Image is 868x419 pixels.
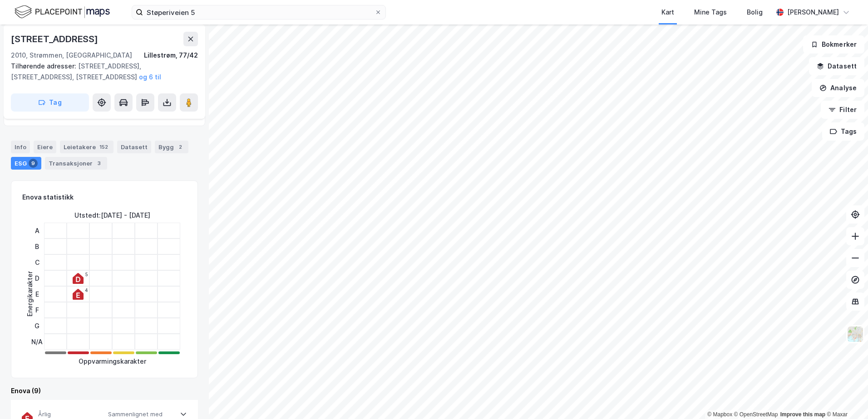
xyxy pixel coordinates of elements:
[661,7,674,18] div: Kart
[822,122,864,141] button: Tags
[155,141,188,153] div: Bygg
[31,286,43,302] div: E
[11,157,41,170] div: ESG
[747,7,763,18] div: Bolig
[11,61,191,83] div: [STREET_ADDRESS], [STREET_ADDRESS], [STREET_ADDRESS]
[694,7,727,18] div: Mine Tags
[176,142,185,151] div: 2
[31,318,43,334] div: G
[809,57,864,75] button: Datasett
[31,239,43,254] div: B
[734,411,778,418] a: OpenStreetMap
[707,411,732,418] a: Mapbox
[144,50,198,61] div: Lillestrøm, 77/42
[31,254,43,270] div: C
[31,302,43,318] div: F
[812,79,864,97] button: Analyse
[60,141,113,153] div: Leietakere
[74,210,150,221] div: Utstedt : [DATE] - [DATE]
[22,192,74,203] div: Enova statistikk
[15,4,110,20] img: logo.f888ab2527a4732fd821a326f86c7f29.svg
[823,375,868,419] div: Kontrollprogram for chat
[821,101,864,119] button: Filter
[11,385,198,396] div: Enova (9)
[803,35,864,54] button: Bokmerker
[11,93,89,112] button: Tag
[31,223,43,239] div: A
[823,375,868,419] iframe: Chat Widget
[780,411,825,418] a: Improve this map
[29,159,38,168] div: 9
[79,356,146,367] div: Oppvarmingskarakter
[85,287,88,293] div: 4
[143,5,375,19] input: Søk på adresse, matrikkel, gårdeiere, leietakere eller personer
[45,157,107,170] div: Transaksjoner
[11,32,100,46] div: [STREET_ADDRESS]
[11,50,132,61] div: 2010, Strømmen, [GEOGRAPHIC_DATA]
[11,141,30,153] div: Info
[94,159,104,168] div: 3
[34,141,56,153] div: Eiere
[847,326,864,343] img: Z
[85,272,88,277] div: 5
[31,270,43,286] div: D
[25,271,35,317] div: Energikarakter
[11,62,78,70] span: Tilhørende adresser:
[31,334,43,350] div: N/A
[787,7,839,18] div: [PERSON_NAME]
[117,141,151,153] div: Datasett
[98,142,110,151] div: 152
